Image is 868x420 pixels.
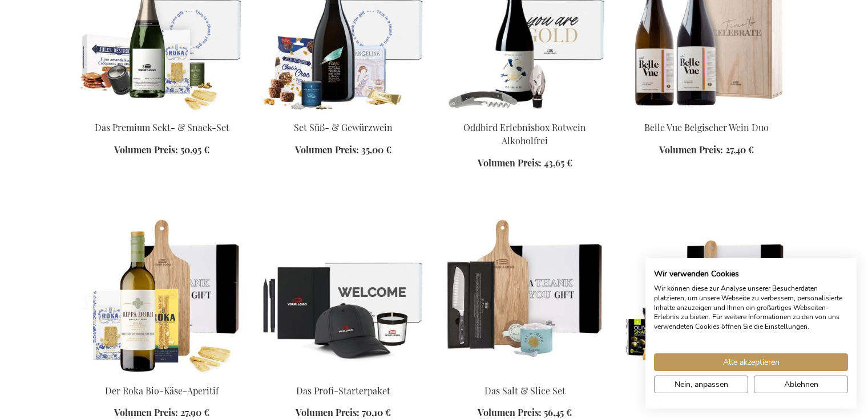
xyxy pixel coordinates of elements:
a: Das Ultimative Tapas-Board-Geschenk [646,385,767,410]
a: The Ultimate Tapas Board Gift [625,370,788,381]
a: The Salt & Slice Set Exclusive Business Gift [443,370,607,381]
span: 43,65 € [544,157,572,169]
span: Nein, anpassen [675,378,728,390]
img: Der Roka Bio-Käse-Aperitif [80,215,244,374]
a: Der Roka Bio-Käse-Aperitif [105,385,219,397]
span: Volumen Preis: [114,144,178,156]
span: Volumen Preis: [478,406,542,418]
p: Wir können diese zur Analyse unserer Besucherdaten platzieren, um unsere Webseite zu verbessern, ... [654,284,848,332]
span: Volumen Preis: [478,157,542,169]
span: Volumen Preis: [296,406,360,418]
a: Belle Vue Belgischer Wein Duo [625,107,788,118]
a: Sweet & Spiced Wine Set [262,107,425,118]
a: Set Süß- & Gewürzwein [294,121,393,133]
a: Das Salt & Slice Set [485,385,566,397]
a: Das Profi-Starterpaket [296,385,390,397]
span: 70,10 € [362,406,391,418]
span: 56,45 € [544,406,572,418]
a: Belle Vue Belgischer Wein Duo [644,121,769,133]
a: The Premium Bubbles & Bites Set [80,107,244,118]
span: Volumen Preis: [295,144,359,156]
a: Oddbird Erlebnisbox Rotwein Alkoholfrei [463,121,586,146]
span: 50,95 € [180,144,209,156]
a: Volumen Preis: 70,10 € [296,406,391,419]
a: Oddbird Non-Alcoholic Red Wine Experience Box [443,107,607,118]
button: Akzeptieren Sie alle cookies [654,353,848,371]
a: Volumen Preis: 35,00 € [295,144,391,157]
span: Alle akzeptieren [723,356,780,368]
a: Volumen Preis: 56,45 € [478,406,572,419]
a: Das Premium Sekt- & Snack-Set [95,121,229,133]
a: Volumen Preis: 43,65 € [478,157,572,170]
span: Volumen Preis: [659,144,723,156]
button: cookie Einstellungen anpassen [654,376,748,393]
a: Volumen Preis: 27,40 € [659,144,754,157]
img: The Salt & Slice Set Exclusive Business Gift [443,215,607,374]
img: The Professional Starter Kit [262,215,425,374]
a: Volumen Preis: 50,95 € [114,144,209,157]
span: Volumen Preis: [114,406,178,418]
span: Ablehnen [784,378,818,390]
img: The Ultimate Tapas Board Gift [625,215,788,374]
span: 27,40 € [725,144,754,156]
span: 27,90 € [180,406,209,418]
h2: Wir verwenden Cookies [654,269,848,279]
button: Alle verweigern cookies [754,376,848,393]
a: Der Roka Bio-Käse-Aperitif [80,370,244,381]
a: Volumen Preis: 27,90 € [114,406,209,419]
a: The Professional Starter Kit [262,370,425,381]
span: 35,00 € [361,144,391,156]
